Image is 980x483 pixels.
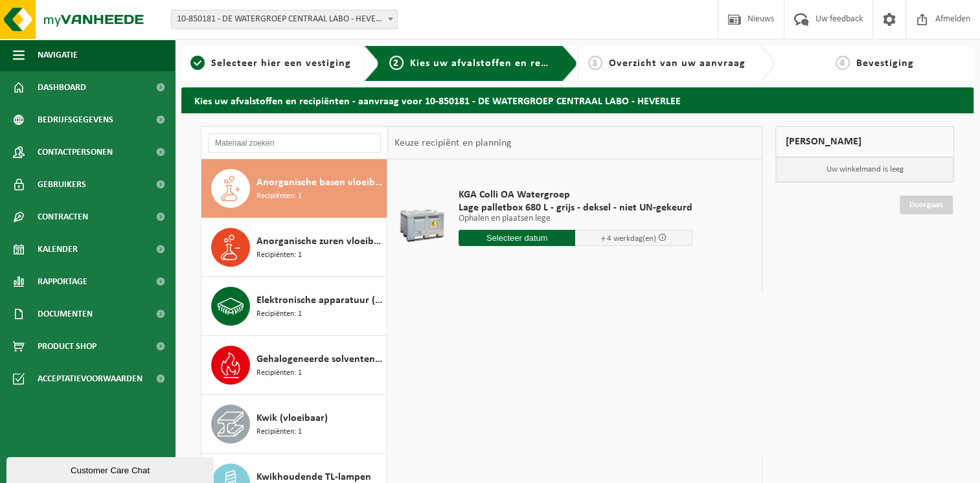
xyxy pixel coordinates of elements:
span: Elektronische apparatuur (KV) koelvries (huishoudelijk) [256,293,383,308]
h2: Kies uw afvalstoffen en recipiënten - aanvraag voor 10-850181 - DE WATERGROEP CENTRAAL LABO - HEV... [181,87,974,113]
span: 4 [836,56,850,70]
input: Selecteer datum [459,230,576,246]
span: Gehalogeneerde solventen in kleinverpakking [256,352,383,367]
span: Documenten [38,298,93,330]
p: Ophalen en plaatsen lege [459,214,692,223]
p: Uw winkelmand is leeg [776,157,953,182]
span: KGA Colli OA Watergroep [459,188,692,201]
span: Lage palletbox 680 L - grijs - deksel - niet UN-gekeurd [459,201,692,214]
div: Keuze recipiënt en planning [388,127,518,159]
span: Acceptatievoorwaarden [38,363,142,395]
span: 2 [389,56,404,70]
span: Kalender [38,233,78,265]
iframe: chat widget [6,455,216,483]
span: Overzicht van uw aanvraag [609,58,746,69]
span: Bevestiging [856,58,914,69]
span: Anorganische basen vloeibaar in kleinverpakking [256,175,383,190]
input: Materiaal zoeken [208,133,381,153]
span: Contracten [38,201,88,233]
button: Kwik (vloeibaar) Recipiënten: 1 [201,395,387,454]
span: Rapportage [38,265,87,298]
a: 1Selecteer hier een vestiging [188,56,354,71]
span: Recipiënten: 1 [256,367,302,379]
span: Gebruikers [38,168,86,201]
button: Anorganische zuren vloeibaar in kleinverpakking Recipiënten: 1 [201,218,387,277]
span: Selecteer hier een vestiging [211,58,351,69]
span: Bedrijfsgegevens [38,104,113,136]
span: 3 [588,56,602,70]
span: Dashboard [38,71,86,104]
span: Product Shop [38,330,97,363]
button: Elektronische apparatuur (KV) koelvries (huishoudelijk) Recipiënten: 1 [201,277,387,336]
a: Doorgaan [900,196,953,214]
span: Recipiënten: 1 [256,426,302,438]
span: Anorganische zuren vloeibaar in kleinverpakking [256,234,383,249]
div: [PERSON_NAME] [775,126,954,157]
span: Recipiënten: 1 [256,190,302,203]
span: Kies uw afvalstoffen en recipiënten [410,58,588,69]
span: 1 [190,56,205,70]
span: Recipiënten: 1 [256,308,302,320]
span: Contactpersonen [38,136,113,168]
span: Navigatie [38,39,78,71]
span: Kwik (vloeibaar) [256,410,328,426]
button: Anorganische basen vloeibaar in kleinverpakking Recipiënten: 1 [201,159,387,218]
span: 10-850181 - DE WATERGROEP CENTRAAL LABO - HEVERLEE [172,10,397,28]
span: + 4 werkdag(en) [601,234,656,243]
span: Recipiënten: 1 [256,249,302,262]
span: 10-850181 - DE WATERGROEP CENTRAAL LABO - HEVERLEE [171,10,398,29]
button: Gehalogeneerde solventen in kleinverpakking Recipiënten: 1 [201,336,387,395]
